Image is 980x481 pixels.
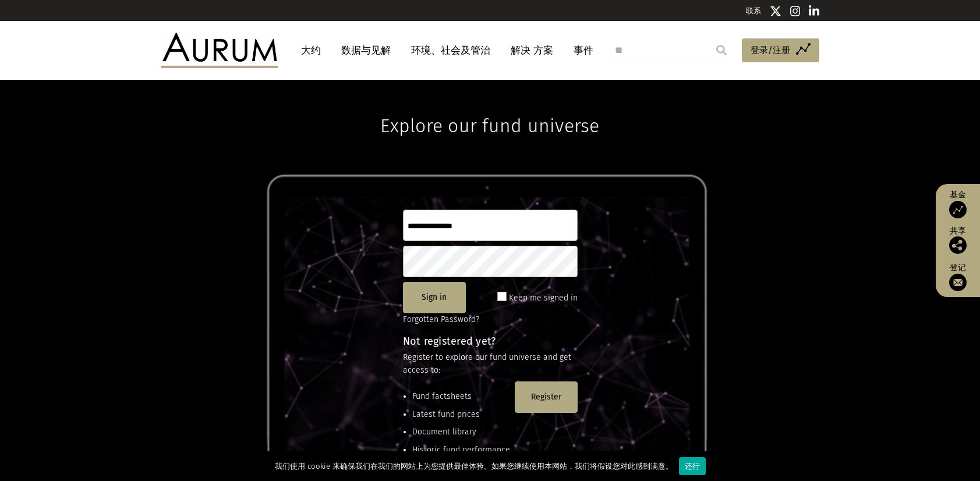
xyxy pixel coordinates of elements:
[509,293,578,303] font: Keep me signed in
[742,38,819,63] a: 登录/注册
[790,5,801,17] img: Instagram 图标
[942,190,974,218] a: 基金
[412,426,510,438] li: Document library
[949,236,967,254] img: 分享此帖子
[403,351,578,377] p: Register to explore our fund universe and get access to:
[809,5,819,17] img: LinkedIn图标
[405,40,496,61] a: 环境、社会及管治
[950,226,966,236] font: 共享
[161,33,278,68] img: 金
[403,314,479,324] a: Forgotten Password?
[751,43,790,57] span: 登录/注册
[568,40,593,61] a: 事件
[710,38,733,62] input: Submit
[505,40,559,61] a: 解决 方案
[295,40,327,61] a: 大约
[950,190,966,200] font: 基金
[949,201,967,218] img: 获取资金
[412,390,510,403] li: Fund factsheets
[403,282,466,313] button: Sign in
[770,5,781,17] img: Twitter 图标
[515,381,578,413] button: Register
[679,457,706,475] div: 还行
[942,263,974,291] a: 登记
[746,6,761,15] a: 联系
[275,462,673,471] font: 我们使用 cookie 来确保我们在我们的网站上为您提供最佳体验。如果您继续使用本网站，我们将假设您对此感到满意。
[380,80,599,137] h1: Explore our fund universe
[403,336,578,346] h4: Not registered yet?
[335,40,397,61] a: 数据与见解
[949,274,967,291] img: 订阅我们的时事通讯
[412,444,510,457] li: Historic fund performance
[412,408,510,421] li: Latest fund prices
[950,263,966,273] font: 登记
